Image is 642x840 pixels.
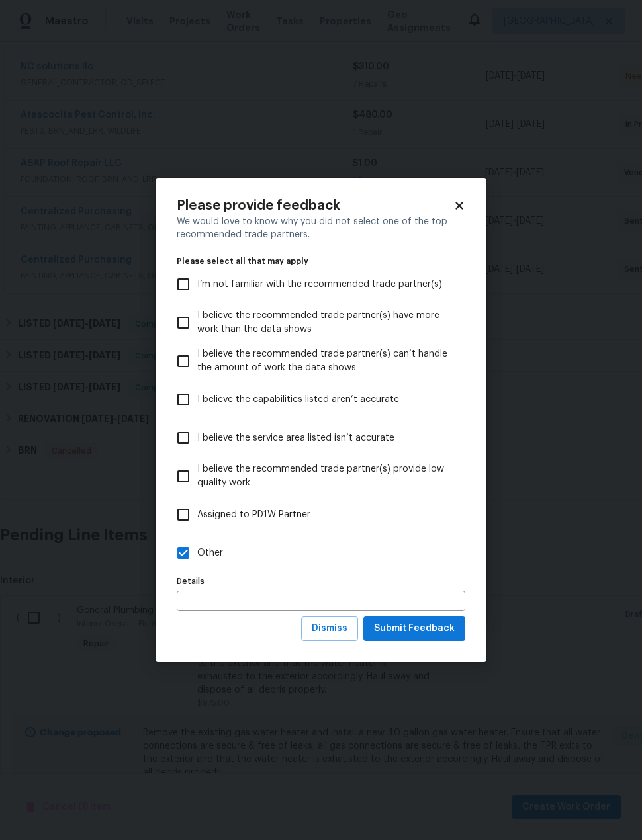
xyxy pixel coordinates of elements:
[197,462,455,490] span: I believe the recommended trade partner(s) provide low quality work
[177,215,465,241] div: We would love to know why you did not select one of the top recommended trade partners.
[177,577,465,585] label: Details
[197,309,455,337] span: I believe the recommended trade partner(s) have more work than the data shows
[197,546,223,560] span: Other
[177,257,465,265] legend: Please select all that may apply
[363,616,465,641] button: Submit Feedback
[374,620,455,637] span: Submit Feedback
[197,393,399,407] span: I believe the capabilities listed aren’t accurate
[197,508,310,522] span: Assigned to PD1W Partner
[197,278,442,292] span: I’m not familiar with the recommended trade partner(s)
[301,616,358,641] button: Dismiss
[197,431,394,445] span: I believe the service area listed isn’t accurate
[312,620,347,637] span: Dismiss
[197,347,455,375] span: I believe the recommended trade partner(s) can’t handle the amount of work the data shows
[177,199,453,212] h2: Please provide feedback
